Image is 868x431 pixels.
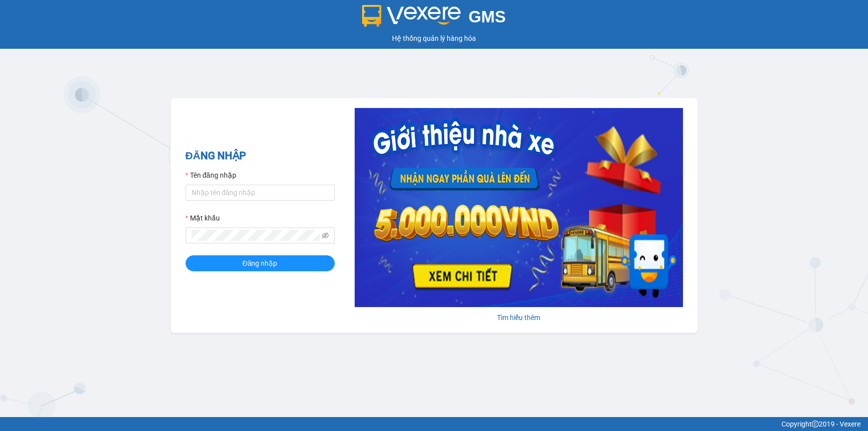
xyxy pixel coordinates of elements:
input: Mật khẩu [192,230,320,241]
img: banner-0 [355,108,683,307]
div: Hệ thống quản lý hàng hóa [2,33,866,44]
div: Tìm hiểu thêm [355,312,683,323]
span: copyright [812,421,819,428]
label: Tên đăng nhập [186,170,236,181]
h2: ĐĂNG NHẬP [186,148,335,164]
button: Đăng nhập [186,255,335,271]
label: Mật khẩu [186,213,220,223]
a: GMS [362,15,506,23]
span: GMS [469,7,506,26]
span: eye-invisible [322,232,329,239]
div: Copyright 2019 - Vexere [7,419,861,430]
input: Tên đăng nhập [186,185,335,201]
img: logo 2 [362,5,461,27]
span: Đăng nhập [243,258,278,269]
